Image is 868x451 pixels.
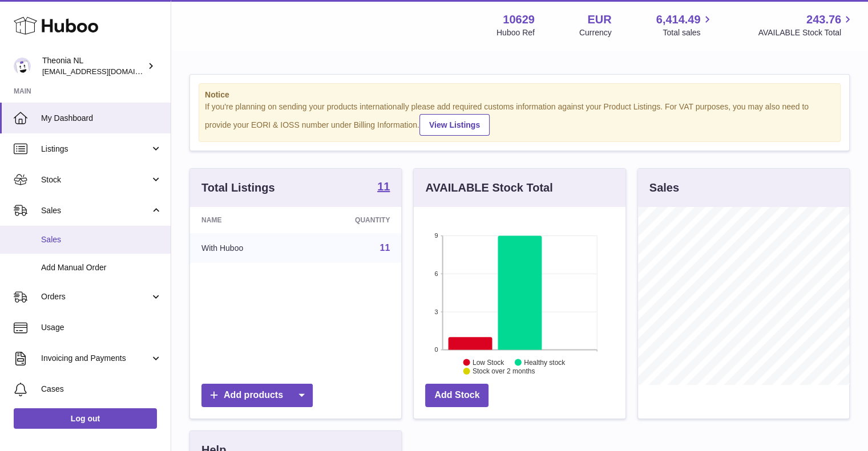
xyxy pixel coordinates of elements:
[377,181,390,194] a: 11
[41,234,162,245] span: Sales
[41,322,162,333] span: Usage
[503,12,535,27] strong: 10629
[205,90,834,100] strong: Notice
[587,12,611,27] strong: EUR
[380,243,390,253] a: 11
[524,358,566,366] text: Healthy stock
[473,358,504,366] text: Low Stock
[435,270,438,277] text: 6
[42,55,145,77] div: Theonia NL
[301,207,401,233] th: Quantity
[14,408,157,429] a: Log out
[656,12,701,27] span: 6,414.49
[649,180,679,196] h3: Sales
[205,101,834,136] div: If you're planning on sending your products internationally please add required customs informati...
[656,12,714,38] a: 6,414.49 Total sales
[41,174,150,185] span: Stock
[425,384,488,407] a: Add Stock
[190,207,301,233] th: Name
[473,367,535,375] text: Stock over 2 months
[41,205,150,216] span: Sales
[190,233,301,263] td: With Huboo
[201,384,313,407] a: Add products
[41,384,162,395] span: Cases
[579,27,612,38] div: Currency
[435,308,438,315] text: 3
[41,113,162,124] span: My Dashboard
[41,291,150,302] span: Orders
[435,346,438,353] text: 0
[41,353,150,364] span: Invoicing and Payments
[663,27,713,38] span: Total sales
[42,67,168,76] span: [EMAIL_ADDRESS][DOMAIN_NAME]
[758,27,854,38] span: AVAILABLE Stock Total
[41,144,150,155] span: Listings
[377,181,390,192] strong: 11
[435,232,438,239] text: 9
[419,114,490,136] a: View Listings
[41,262,162,273] span: Add Manual Order
[758,12,854,38] a: 243.76 AVAILABLE Stock Total
[806,12,841,27] span: 243.76
[201,180,275,196] h3: Total Listings
[496,27,535,38] div: Huboo Ref
[14,58,31,75] img: info@wholesomegoods.eu
[425,180,552,196] h3: AVAILABLE Stock Total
